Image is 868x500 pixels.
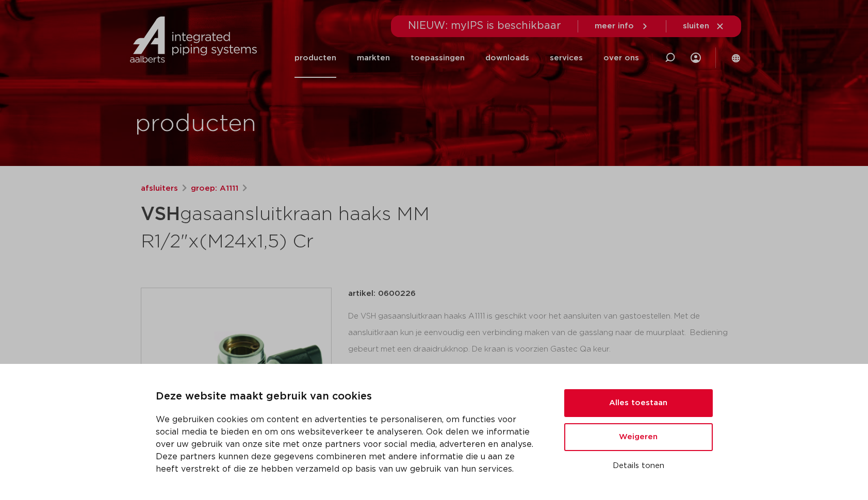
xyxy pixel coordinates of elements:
[348,288,416,300] p: artikel: 0600226
[603,38,639,78] a: over ons
[141,182,178,195] a: afsluiters
[564,423,713,451] button: Weigeren
[141,199,528,255] h1: gasaansluitkraan haaks MM R1/2"x(M24x1,5) Cr
[485,38,529,78] a: downloads
[550,38,583,78] a: services
[141,288,331,478] img: Product Image for VSH gasaansluitkraan haaks MM R1/2"x(M24x1,5) Cr
[348,308,728,358] div: De VSH gasaansluitkraan haaks A1111 is geschikt voor het aansluiten van gastoestellen. Met de aan...
[595,22,649,31] a: meer info
[135,108,256,141] h1: producten
[683,22,725,31] a: sluiten
[357,38,390,78] a: markten
[156,389,539,405] p: Deze website maakt gebruik van cookies
[294,38,336,78] a: producten
[156,413,539,475] p: We gebruiken cookies om content en advertenties te personaliseren, om functies voor social media ...
[564,389,713,417] button: Alles toestaan
[408,21,561,31] span: NIEUW: myIPS is beschikbaar
[595,22,634,30] span: meer info
[191,182,238,195] a: groep: A1111
[294,38,639,78] nav: Menu
[411,38,465,78] a: toepassingen
[564,457,713,475] button: Details tonen
[141,205,180,224] strong: VSH
[683,22,709,30] span: sluiten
